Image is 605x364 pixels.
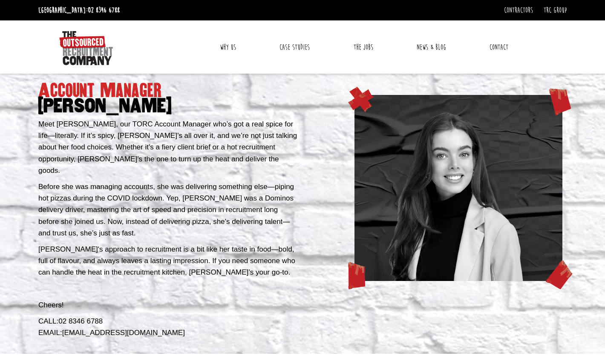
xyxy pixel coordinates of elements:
[354,95,562,281] img: daisy-website_.png
[38,244,300,278] p: [PERSON_NAME]'s approach to recruitment is a bit like her taste in food—bold, full of flavour, an...
[88,6,120,15] a: 02 8346 6788
[38,327,300,338] div: EMAIL:
[38,83,300,114] h1: Account Manager
[347,37,380,58] a: The Jobs
[36,3,122,17] li: [GEOGRAPHIC_DATA]:
[62,329,185,337] a: [EMAIL_ADDRESS][DOMAIN_NAME]
[58,317,103,325] a: 02 8346 6788
[410,37,452,58] a: News & Blog
[38,315,300,327] div: CALL:
[273,37,316,58] a: Case Studies
[59,31,113,65] img: The Outsourced Recruitment Company
[544,6,567,15] a: TRC Group
[38,98,300,114] span: [PERSON_NAME]
[213,37,242,58] a: Why Us
[38,299,300,311] p: Cheers!
[38,181,300,239] p: Before she was managing accounts, she was delivering something else—piping hot pizzas during the ...
[504,6,533,15] a: Contractors
[38,118,300,176] p: Meet [PERSON_NAME], our TORC Account Manager who’s got a real spice for life—literally. If it’s s...
[483,37,515,58] a: Contact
